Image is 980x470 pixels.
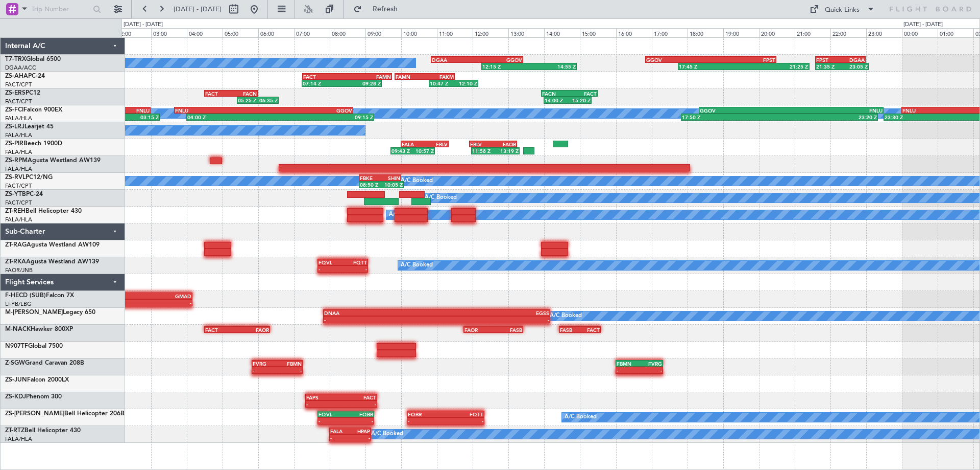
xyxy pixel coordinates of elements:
[436,310,549,316] div: EGSS
[5,360,25,366] span: Z-SGW
[231,91,257,97] div: FACN
[5,411,125,417] a: ZS-[PERSON_NAME]Bell Helicopter 206B
[396,74,425,80] div: FAMN
[545,97,568,103] div: 14:00 Z
[237,327,268,333] div: FAOR
[187,114,280,120] div: 04:00 Z
[294,28,330,37] div: 07:00
[425,141,448,147] div: FBLV
[253,361,277,367] div: FVRG
[324,317,436,323] div: -
[472,148,496,154] div: 11:58 Z
[408,418,446,424] div: -
[639,367,662,373] div: -
[759,28,795,37] div: 20:00
[365,28,401,37] div: 09:00
[617,367,640,373] div: -
[5,377,27,383] span: ZS-JUN
[5,158,28,164] span: ZS-RPM
[804,1,880,17] button: Quick Links
[349,1,410,17] button: Refresh
[830,28,866,37] div: 22:00
[371,427,403,442] div: A/C Booked
[205,91,231,97] div: FACT
[318,266,343,272] div: -
[401,173,433,189] div: A/C Booked
[175,107,263,114] div: FNLU
[473,28,508,37] div: 12:00
[5,174,26,181] span: ZS-RVL
[5,81,32,88] a: FACT/CPT
[565,410,597,425] div: A/C Booked
[639,361,662,367] div: FVRG
[5,326,73,332] a: M-NACKHawker 800XP
[5,56,26,62] span: T7-TRX
[5,115,32,122] a: FALA/HLA
[5,377,69,383] a: ZS-JUNFalcon 2000LX
[413,148,434,154] div: 10:57 Z
[330,435,350,441] div: -
[360,175,380,181] div: FBKE
[5,158,101,164] a: ZS-RPMAgusta Westland AW139
[5,131,32,139] a: FALA/HLA
[5,309,63,316] span: M-[PERSON_NAME]
[330,28,365,37] div: 08:00
[903,20,943,29] div: [DATE] - [DATE]
[318,411,346,417] div: FQVL
[464,327,494,333] div: FAOR
[253,367,277,373] div: -
[401,28,437,37] div: 10:00
[124,20,163,29] div: [DATE] - [DATE]
[508,28,544,37] div: 13:00
[350,435,370,441] div: -
[568,97,591,103] div: 15:20 Z
[425,74,454,80] div: FAKM
[5,394,62,400] a: ZS-KDJPhenom 300
[5,360,84,366] a: Z-SGWGrand Caravan 208B
[885,114,955,120] div: 23:30 Z
[5,216,32,223] a: FALA/HLA
[389,207,421,222] div: A/C Booked
[381,182,403,188] div: 10:05 Z
[580,327,600,333] div: FACT
[303,74,347,80] div: FACT
[825,5,860,15] div: Quick Links
[318,259,343,265] div: FQVL
[391,148,412,154] div: 09:43 Z
[277,361,302,367] div: FBMN
[5,309,95,316] a: M-[PERSON_NAME]Legacy 650
[5,394,26,400] span: ZS-KDJ
[5,165,32,173] a: FALA/HLA
[306,394,341,400] div: FAPS
[493,141,516,147] div: FAOR
[5,141,23,147] span: ZS-PIR
[360,182,381,188] div: 08:50 Z
[544,28,580,37] div: 14:00
[495,148,519,154] div: 13:19 Z
[700,107,791,114] div: GGOV
[617,361,640,367] div: FBMN
[529,63,576,70] div: 14:55 Z
[493,327,522,333] div: FASB
[711,57,776,63] div: FPST
[5,259,26,265] span: ZT-RKA
[816,63,842,70] div: 21:35 Z
[5,242,100,248] a: ZT-RAGAgusta Westland AW109
[264,107,352,114] div: GGOV
[841,57,865,63] div: DGAA
[550,308,582,324] div: A/C Booked
[816,57,841,63] div: FPST
[341,401,376,407] div: -
[5,293,74,299] a: F-HECD (SUB)Falcon 7X
[842,63,868,70] div: 23:05 Z
[5,141,62,147] a: ZS-PIRBeech 1900D
[346,411,373,417] div: FQBR
[330,428,350,434] div: FALA
[347,74,391,80] div: FAMN
[5,124,24,130] span: ZS-LRJ
[616,28,652,37] div: 16:00
[187,28,223,37] div: 04:00
[5,259,99,265] a: ZT-RKAAgusta Westland AW139
[791,107,883,114] div: FNLU
[318,418,346,424] div: -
